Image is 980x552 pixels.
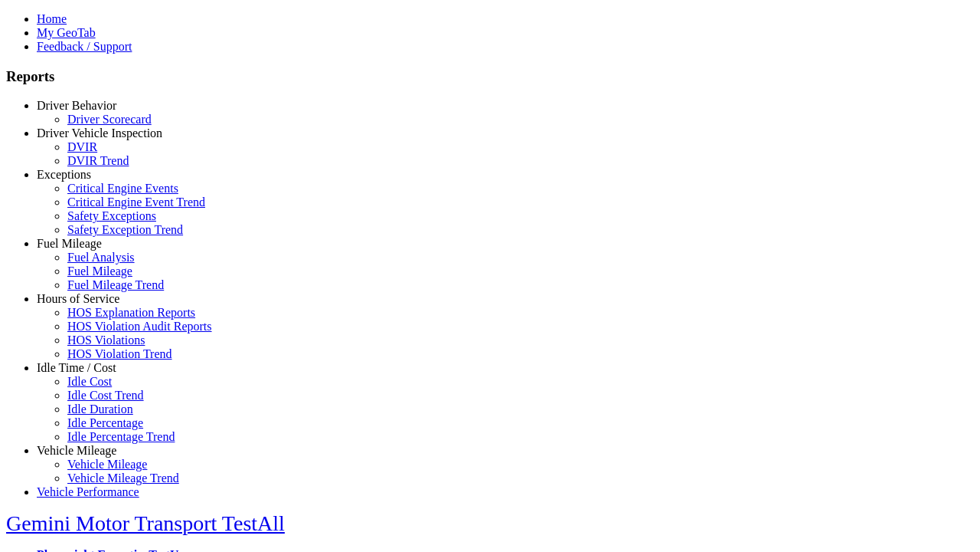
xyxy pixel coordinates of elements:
[67,333,145,347] a: HOS Violations
[37,485,139,498] a: Vehicle Performance
[67,458,147,471] a: Vehicle Mileage
[67,154,129,167] a: DVIR Trend
[67,182,178,195] a: Critical Engine Events
[6,68,974,85] h3: Reports
[37,127,162,140] a: Driver Vehicle Inspection
[67,402,133,416] a: Idle Duration
[67,223,183,236] a: Safety Exception Trend
[37,292,119,305] a: Hours of Service
[67,347,172,360] a: HOS Violation Trend
[37,361,116,374] a: Idle Time / Cost
[37,12,67,25] a: Home
[37,40,132,53] a: Feedback / Support
[67,306,195,319] a: HOS Explanation Reports
[67,416,143,429] a: Idle Percentage
[37,99,116,112] a: Driver Behavior
[67,113,152,126] a: Driver Scorecard
[6,511,285,535] a: Gemini Motor Transport TestAll
[37,168,91,181] a: Exceptions
[67,320,212,333] a: HOS Violation Audit Reports
[67,140,97,153] a: DVIR
[67,251,135,264] a: Fuel Analysis
[67,209,156,222] a: Safety Exceptions
[37,26,96,39] a: My GeoTab
[37,444,116,457] a: Vehicle Mileage
[67,430,175,443] a: Idle Percentage Trend
[67,375,112,388] a: Idle Cost
[67,472,179,485] a: Vehicle Mileage Trend
[67,389,144,402] a: Idle Cost Trend
[67,195,205,209] a: Critical Engine Event Trend
[37,237,102,250] a: Fuel Mileage
[67,278,164,291] a: Fuel Mileage Trend
[67,264,132,278] a: Fuel Mileage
